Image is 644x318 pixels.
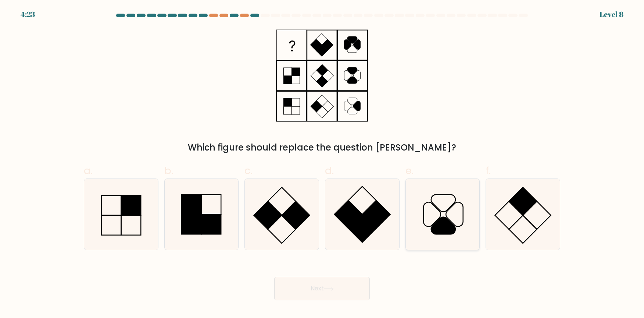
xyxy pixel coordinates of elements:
span: e. [405,163,414,178]
span: c. [244,163,253,178]
span: a. [84,163,93,178]
span: d. [325,163,334,178]
div: 4:23 [21,9,35,20]
div: Which figure should replace the question [PERSON_NAME]? [88,141,556,154]
span: b. [164,163,173,178]
div: Level 8 [600,9,623,20]
span: f. [486,163,491,178]
button: Next [274,277,370,300]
